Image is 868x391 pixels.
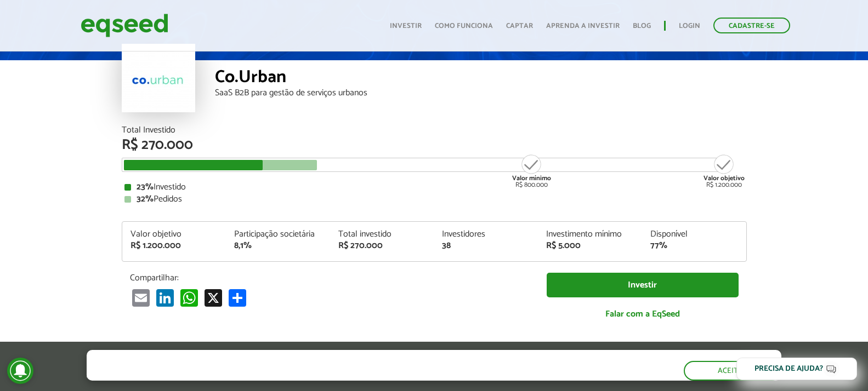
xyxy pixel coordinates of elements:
[130,289,152,307] a: Email
[506,22,533,30] a: Captar
[231,371,358,380] a: política de privacidade e de cookies
[178,289,200,307] a: WhatsApp
[81,11,168,40] img: EqSeed
[442,242,530,250] div: 38
[131,242,218,250] div: R$ 1.200.000
[338,242,426,250] div: R$ 270.000
[511,153,552,188] div: R$ 800.000
[124,195,744,204] div: Pedidos
[137,180,154,194] strong: 23%
[713,18,790,33] a: Cadastre-se
[215,89,747,97] div: SaaS B2B para gestão de serviços urbanos
[633,22,651,30] a: Blog
[512,173,551,183] strong: Valor mínimo
[87,350,484,367] h5: O site da EqSeed utiliza cookies para melhorar sua navegação.
[234,242,322,250] div: 8,1%
[547,273,739,297] a: Investir
[226,289,248,307] a: Compartilhar
[131,230,218,239] div: Valor objetivo
[547,303,739,325] a: Falar com a EqSeed
[704,153,745,188] div: R$ 1.200.000
[435,22,493,30] a: Como funciona
[122,138,747,152] div: R$ 270.000
[679,22,700,30] a: Login
[390,22,422,30] a: Investir
[215,68,747,89] div: Co.Urban
[650,230,738,239] div: Disponível
[704,173,745,183] strong: Valor objetivo
[137,192,154,206] strong: 32%
[546,22,620,30] a: Aprenda a investir
[124,183,744,192] div: Investido
[202,289,224,307] a: X
[546,230,634,239] div: Investimento mínimo
[154,289,176,307] a: LinkedIn
[130,273,530,283] p: Compartilhar:
[650,242,738,250] div: 77%
[234,230,322,239] div: Participação societária
[546,242,634,250] div: R$ 5.000
[338,230,426,239] div: Total investido
[87,370,484,380] p: Ao clicar em "aceitar", você aceita nossa .
[442,230,530,239] div: Investidores
[684,361,781,381] button: Aceitar
[122,126,747,135] div: Total Investido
